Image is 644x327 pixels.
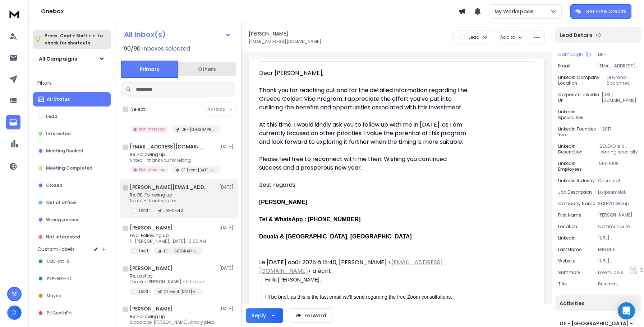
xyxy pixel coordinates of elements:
[130,143,209,150] h1: [EMAIL_ADDRESS][DOMAIN_NAME]
[33,271,111,286] button: PSP-GR-Int
[249,39,321,44] p: [EMAIL_ADDRESS][DOMAIN_NAME]
[598,63,638,69] p: [EMAIL_ADDRESS][DOMAIN_NAME]
[599,143,638,155] p: SOLEVO is a leading specialty chemicals distribution platform and partner to farmers, businesses,...
[259,258,443,275] a: [EMAIL_ADDRESS][DOMAIN_NAME]
[494,8,536,15] p: My Workspace
[555,295,641,311] div: Activities
[558,258,575,264] p: website
[139,167,166,172] p: Not Interested
[33,195,111,210] button: Out of office
[558,126,602,138] p: Linkedin Founded Year
[33,306,111,320] button: PtlGrwthPrtnr
[37,246,75,253] h3: Custom Labels
[558,178,595,184] p: Linkedin Industry
[130,279,206,285] p: Thanks [PERSON_NAME] - I thought
[124,31,166,38] h1: All Inbox(s)
[469,34,479,40] p: Lead
[130,157,216,163] p: Noted - thank you for letting
[46,200,76,205] p: Out of office
[33,161,111,175] button: Meeting Completed
[598,224,638,229] p: Communauté urbaine de [GEOGRAPHIC_DATA], [GEOGRAPHIC_DATA], [GEOGRAPHIC_DATA]
[178,61,236,77] button: Others
[259,233,412,240] font: Douala & [GEOGRAPHIC_DATA], [GEOGRAPHIC_DATA]
[598,281,638,287] p: Business Development Manager - Digital & Services Cluster (CAM-GH-AO-MAD)
[124,44,141,53] span: 90 / 90
[598,247,638,252] p: ENGOUE
[598,52,638,57] p: DF - [GEOGRAPHIC_DATA] - FU.1.2
[252,312,266,319] div: Reply
[558,247,581,252] p: Last Name
[558,143,599,155] p: Linkedin Description
[47,276,72,281] span: PSP-GR-Int
[259,199,307,205] font: [PERSON_NAME]
[249,30,288,37] h1: [PERSON_NAME]
[130,184,209,191] h1: [PERSON_NAME][EMAIL_ADDRESS][PERSON_NAME][DOMAIN_NAME]
[602,126,638,138] p: 2017
[33,92,111,106] button: All Status
[130,273,206,279] p: Re: Last try
[46,217,78,223] p: Wrong person
[46,183,63,188] p: Closed
[130,224,172,231] h1: [PERSON_NAME]
[33,213,111,227] button: Wrong person
[265,277,321,283] span: Hello [PERSON_NAME],
[41,7,458,16] h1: Onebox
[598,270,638,275] p: Loremi do s Ametcons'a elitse do Eiusmodtem, Incididunt Utlabor etd Magna aliq eni Adminimve qu N...
[33,254,111,269] button: CBS-Int-Sell
[121,61,178,78] button: Primary
[558,63,570,69] p: Email
[558,189,592,195] p: Job Description
[246,308,283,323] button: Reply
[33,144,111,158] button: Meeting Booked
[602,92,638,103] p: [URL][DOMAIN_NAME]
[259,69,469,250] div: Dear [PERSON_NAME], Thank you for reaching out and for the detailed information regarding the Gre...
[46,148,83,154] p: Meeting Booked
[130,238,206,244] p: Hi [PERSON_NAME], [DATE], 10:00 AM
[47,293,61,299] span: Maybe
[130,265,172,272] h1: [PERSON_NAME]
[45,32,103,47] p: Press to check for shortcuts.
[259,258,469,275] div: Le [DATE] août 2025 à 15:40, [PERSON_NAME] < > a écrit :
[33,127,111,141] button: Interested
[598,201,638,207] p: SOLEVO Group
[558,224,577,229] p: location
[130,152,216,157] p: Re: Following up
[558,161,599,172] p: Linkedin Employees
[500,34,515,40] p: Add to
[164,289,198,294] p: CT Event [DATE] v2 FU.2
[47,310,77,316] span: PtlGrwthPrtnr
[46,165,93,171] p: Meeting Completed
[46,114,57,119] p: Lead
[47,96,70,102] p: All Status
[130,198,188,204] p: Noted - thank you for
[142,44,190,53] h3: Inboxes selected
[33,230,111,244] button: Not Interested
[598,178,638,184] p: Chemical Manufacturing
[130,305,172,312] h1: [PERSON_NAME]
[558,201,595,207] p: Company Name
[118,27,237,42] button: All Inbox(s)
[265,294,452,300] span: I'll be brief, as this is the last email we'll send regarding the free Zoom consultations.
[181,167,216,173] p: CT Event [DATE] v2 FU.2
[164,208,183,213] p: JAF-C-v1.2
[130,192,188,198] p: Re: RE: Following up
[46,234,80,240] p: Not Interested
[7,305,22,320] button: D
[131,106,145,112] label: Select
[46,131,71,137] p: Interested
[33,178,111,193] button: Closed
[139,289,148,294] p: Lead
[560,32,593,39] p: Lead Details
[599,161,638,172] p: 501-1000
[558,281,567,287] p: title
[259,216,360,222] font: Tel & WhatsApp : [PHONE_NUMBER]
[164,248,198,254] p: DF - [GEOGRAPHIC_DATA] - FU.1.2
[289,308,332,323] button: Forward
[47,259,74,264] span: CBS-Int-Sell
[39,55,77,62] h1: All Campaigns
[558,109,600,120] p: Linkedin Specialities
[219,144,235,150] p: [DATE]
[570,4,631,19] button: Get Free Credits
